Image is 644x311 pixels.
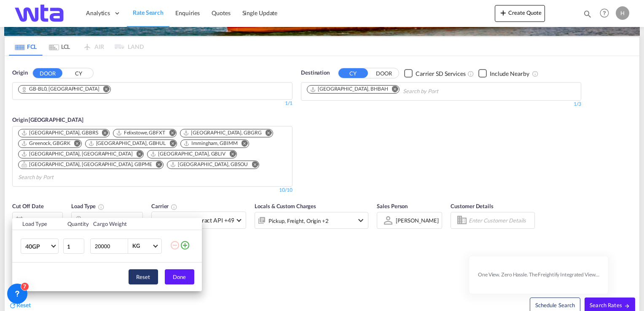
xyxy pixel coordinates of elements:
[21,239,59,254] md-select: Choose: 40GP
[129,269,158,284] button: Reset
[170,240,180,250] md-icon: icon-minus-circle-outline
[63,239,84,254] input: Qty
[132,242,140,249] div: KG
[180,240,190,250] md-icon: icon-plus-circle-outline
[93,220,165,228] div: Cargo Weight
[12,218,62,230] th: Load Type
[25,242,50,251] span: 40GP
[165,269,194,284] button: Done
[94,239,128,253] input: Enter Weight
[62,218,89,230] th: Quantity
